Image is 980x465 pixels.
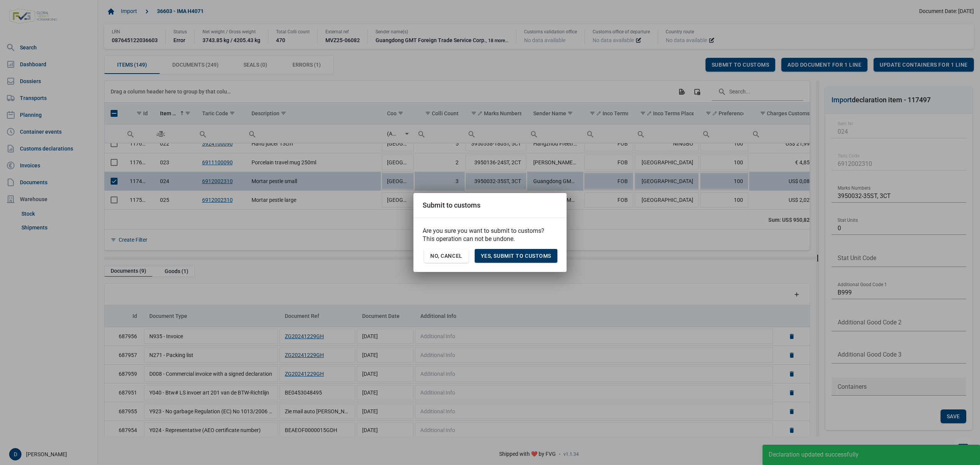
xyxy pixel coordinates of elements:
div: Yes, Submit to customs [475,249,557,263]
span: Yes, Submit to customs [481,253,551,259]
div: No, Cancel [424,249,469,263]
p: Are you sure you want to submit to customs? This operation can not be undone. [423,227,557,243]
span: No, Cancel [430,253,462,259]
div: Submit to customs [423,201,480,210]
